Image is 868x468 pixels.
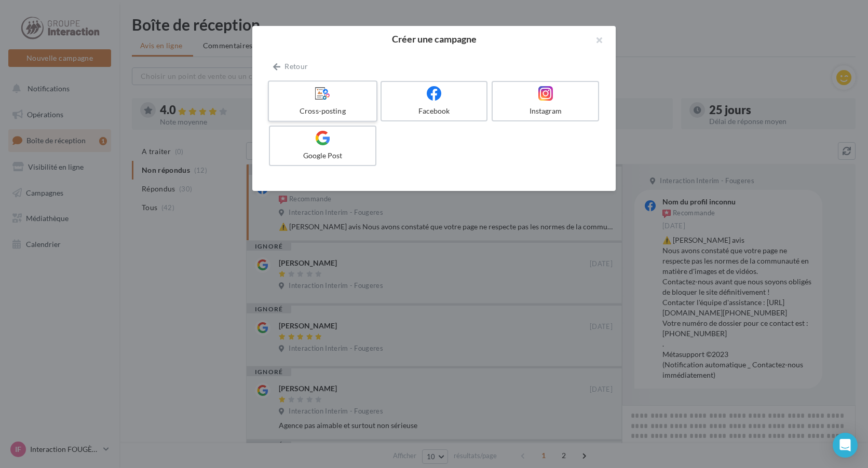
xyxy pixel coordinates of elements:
[269,60,312,73] button: Retour
[273,106,372,116] div: Cross-posting
[497,106,594,116] div: Instagram
[269,34,599,44] h2: Créer une campagne
[274,150,371,161] div: Google Post
[386,106,483,116] div: Facebook
[833,433,858,458] div: Open Intercom Messenger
